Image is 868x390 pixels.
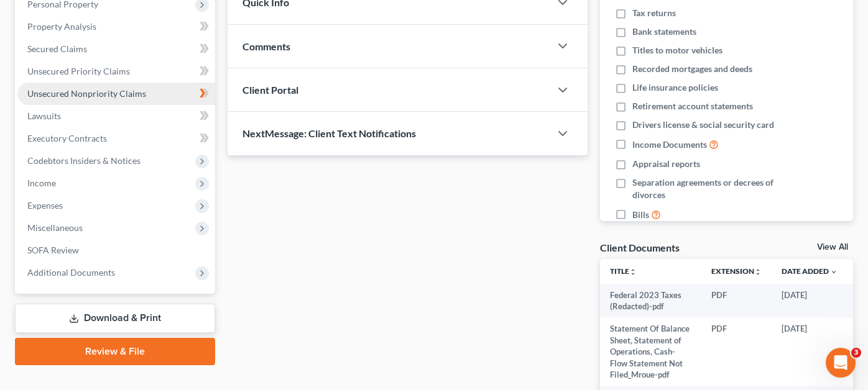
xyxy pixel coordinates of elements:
[701,284,772,318] td: PDF
[600,284,701,318] td: Federal 2023 Taxes (Redacted)-pdf
[27,21,96,32] span: Property Analysis
[701,317,772,386] td: PDF
[632,158,700,170] span: Appraisal reports
[27,133,107,143] span: Executory Contracts
[17,239,215,261] a: SOFA Review
[27,88,146,99] span: Unsecured Nonpriority Claims
[826,348,856,378] iframe: Intercom live chat
[27,66,130,76] span: Unsecured Priority Claims
[632,44,723,57] span: Titles to motor vehicles
[17,38,215,60] a: Secured Claims
[610,266,637,276] a: Titleunfold_more
[600,317,701,386] td: Statement Of Balance Sheet, Statement of Operations, Cash-Flow Statement Not Filed_Mroue-pdf
[17,16,215,38] a: Property Analysis
[851,348,861,358] span: 3
[27,200,63,211] span: Expenses
[15,304,215,333] a: Download & Print
[830,268,838,276] i: expand_more
[17,105,215,127] a: Lawsuits
[632,63,752,75] span: Recorded mortgages and deeds
[632,138,707,151] span: Income Documents
[782,266,838,276] a: Date Added expand_more
[27,178,56,188] span: Income
[772,317,847,386] td: [DATE]
[17,127,215,150] a: Executory Contracts
[632,100,753,112] span: Retirement account statements
[17,83,215,105] a: Unsecured Nonpriority Claims
[632,176,780,201] span: Separation agreements or decrees of divorces
[27,222,83,233] span: Miscellaneous
[632,81,718,94] span: Life insurance policies
[600,241,680,254] div: Client Documents
[632,119,774,131] span: Drivers license & social security card
[27,111,61,121] span: Lawsuits
[632,7,676,19] span: Tax returns
[242,84,298,96] span: Client Portal
[242,40,290,52] span: Comments
[242,127,416,139] span: NextMessage: Client Text Notifications
[754,268,762,276] i: unfold_more
[17,60,215,83] a: Unsecured Priority Claims
[629,268,637,276] i: unfold_more
[632,25,696,38] span: Bank statements
[817,243,848,252] a: View All
[27,155,141,166] span: Codebtors Insiders & Notices
[15,338,215,365] a: Review & File
[27,43,87,54] span: Secured Claims
[711,266,762,276] a: Extensionunfold_more
[27,245,79,255] span: SOFA Review
[27,267,115,278] span: Additional Documents
[772,284,847,318] td: [DATE]
[632,209,649,221] span: Bills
